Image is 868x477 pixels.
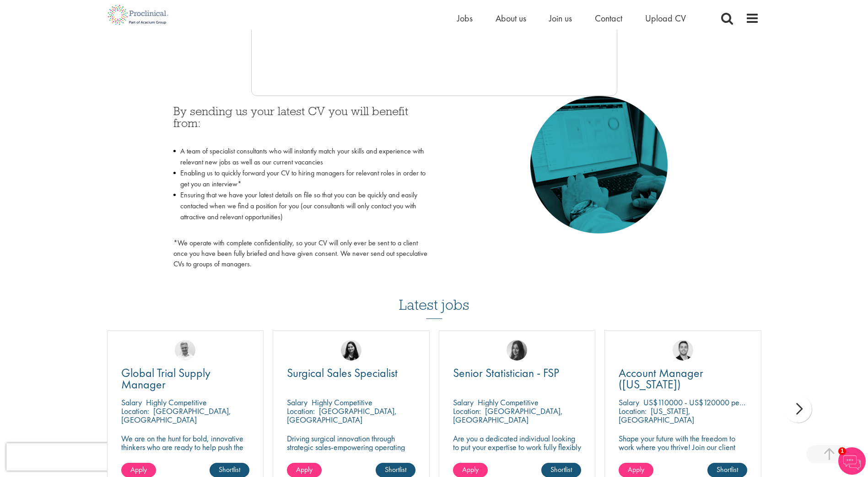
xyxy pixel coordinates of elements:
a: Senior Statistician - FSP [453,367,582,379]
span: Location: [619,406,647,416]
span: Salary [453,397,474,408]
div: next [784,395,812,423]
p: Highly Competitive [312,397,372,408]
a: Upload CV [645,12,686,24]
span: Salary [121,397,142,408]
p: US$110000 - US$120000 per annum [643,397,764,408]
p: [US_STATE], [GEOGRAPHIC_DATA] [619,406,694,425]
span: Apply [462,465,479,474]
a: Jobs [457,12,473,24]
span: Account Manager ([US_STATE]) [619,365,703,392]
p: Highly Competitive [478,397,539,408]
img: Heidi Hennigan [507,340,527,360]
p: *We operate with complete confidentiality, so your CV will only ever be sent to a client once you... [173,238,427,270]
a: Join us [549,12,572,24]
p: We are on the hunt for bold, innovative thinkers who are ready to help push the boundaries of sci... [121,434,250,469]
p: [GEOGRAPHIC_DATA], [GEOGRAPHIC_DATA] [121,406,231,425]
li: Ensuring that we have your latest details on file so that you can be quickly and easily contacted... [173,190,427,233]
span: Location: [287,406,315,416]
a: Global Trial Supply Manager [121,367,250,390]
img: Indre Stankeviciute [341,340,361,360]
li: Enabling us to quickly forward your CV to hiring managers for relevant roles in order to get you ... [173,168,427,190]
iframe: reCAPTCHA [6,443,124,471]
span: Apply [130,465,147,474]
h3: By sending us your latest CV you will benefit from: [173,105,427,141]
p: Are you a dedicated individual looking to put your expertise to work fully flexibly in a remote p... [453,434,582,460]
p: Shape your future with the freedom to work where you thrive! Join our client with this fully remo... [619,434,747,469]
img: Parker Jensen [673,340,693,360]
span: Apply [628,465,644,474]
a: About us [496,12,526,24]
span: Apply [296,465,313,474]
span: Location: [453,406,481,416]
span: Location: [121,406,149,416]
span: Salary [287,397,307,408]
p: Highly Competitive [146,397,207,408]
img: Chatbot [838,447,866,475]
span: Salary [619,397,639,408]
img: Joshua Bye [175,340,195,360]
span: Surgical Sales Specialist [287,365,398,381]
span: Global Trial Supply Manager [121,365,210,392]
p: [GEOGRAPHIC_DATA], [GEOGRAPHIC_DATA] [453,406,563,425]
a: Contact [595,12,622,24]
span: 1 [838,447,846,455]
p: [GEOGRAPHIC_DATA], [GEOGRAPHIC_DATA] [287,406,397,425]
a: Account Manager ([US_STATE]) [619,367,747,390]
span: Senior Statistician - FSP [453,365,559,381]
p: Driving surgical innovation through strategic sales-empowering operating rooms with cutting-edge ... [287,434,415,469]
a: Surgical Sales Specialist [287,367,415,379]
li: A team of specialist consultants who will instantly match your skills and experience with relevan... [173,146,427,168]
h3: Latest jobs [399,274,469,319]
